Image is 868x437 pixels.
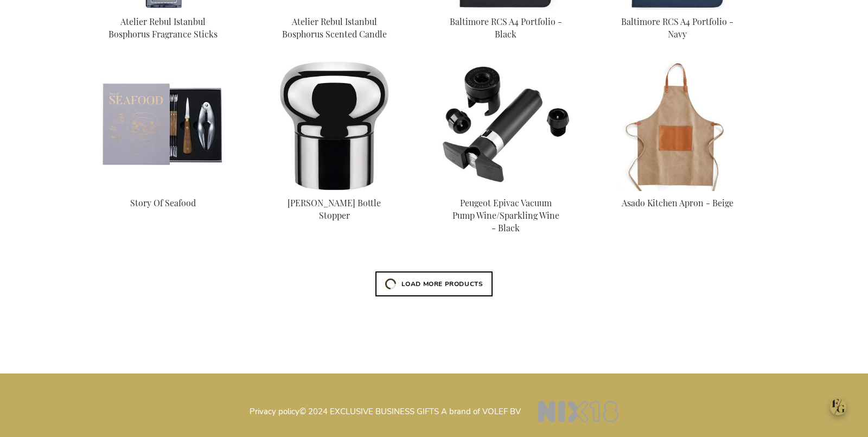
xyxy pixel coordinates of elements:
img: Story Of Seafood [98,61,228,191]
a: Baltimore RCS A4 Portfolio - Navy [612,2,743,12]
p: © 2024 EXCLUSIVE BUSINESS GIFTS A brand of VOLEF BV [98,392,770,420]
a: Peugeot Epivac Vacuum Pump Wine/Champagne - Black [441,183,571,194]
a: Atelier Rebul Istanbul Bosphorus Fragrance Sticks [108,16,218,40]
a: Story Of Seafood [130,197,196,208]
a: Alessi Wine or Champagne Bottle Stopper [269,183,399,194]
img: Alessi Wine or Champagne Bottle Stopper [269,61,399,191]
a: [PERSON_NAME] Bottle Stopper [288,197,381,221]
a: Atelier Rebul Istanbul Bosphorus Scented Candle [282,16,387,40]
img: Peugeot Epivac Vacuum Pump Wine/Champagne - Black [441,61,571,191]
a: Privacy policy [250,406,299,417]
a: Baltimore RCS A4 Portfolio - Navy [621,16,733,40]
a: Baltimore RCS A4 Portfolio - Black [450,16,562,40]
a: Peugeot Epivac Vacuum Pump Wine/Sparkling Wine - Black [452,197,559,233]
a: Baltimore RCS A4 Portfolio - Black [441,2,571,12]
a: Asado Kitchen Apron - Beige [622,197,733,208]
a: Asado Kitchen Apron - Beige [612,183,743,194]
a: Story Of Seafood [98,183,228,194]
img: Asado Kitchen Apron - Beige [612,61,743,191]
a: Atelier Rebul Istanbul Bosphorus Fragrance Sticks [98,2,228,12]
img: NIX18 [538,401,618,422]
a: Atelier Rebul Istanbul Bosphorus Scented Candle [269,2,399,12]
